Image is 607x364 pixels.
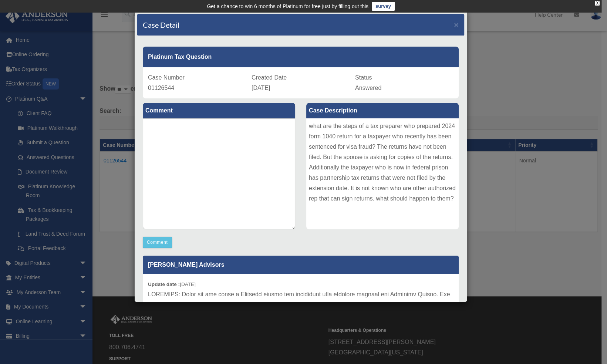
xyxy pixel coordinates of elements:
[143,20,179,30] h4: Case Detail
[454,21,459,28] button: Close
[595,1,600,6] div: close
[143,256,459,274] p: [PERSON_NAME] Advisors
[148,282,196,287] small: [DATE]
[252,85,270,91] span: [DATE]
[355,74,372,81] span: Status
[148,85,174,91] span: 01126544
[207,2,368,11] div: Get a chance to win 6 months of Platinum for free just by filling out this
[143,47,459,67] div: Platinum Tax Question
[306,103,459,118] label: Case Description
[143,103,295,118] label: Comment
[372,2,395,11] a: survey
[355,85,381,91] span: Answered
[148,74,185,81] span: Case Number
[148,282,180,287] b: Update date :
[252,74,287,81] span: Created Date
[143,237,172,248] button: Comment
[454,20,459,29] span: ×
[306,118,459,229] div: what are the steps of a tax preparer who prepared 2024 form 1040 return for a taxpayer who recent...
